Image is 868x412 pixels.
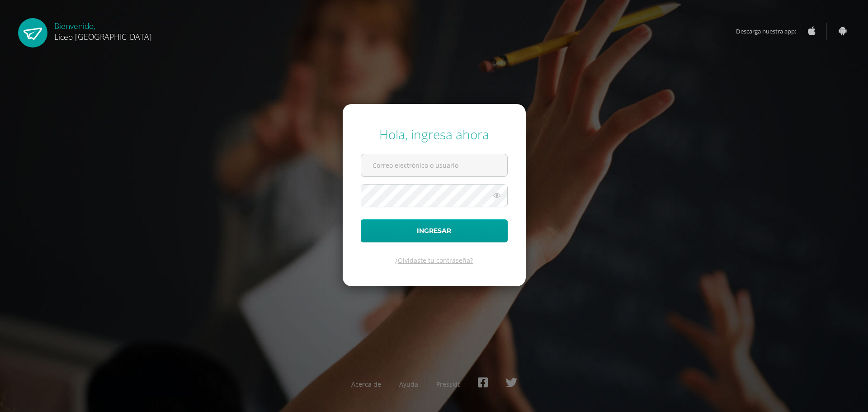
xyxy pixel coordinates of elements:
span: Liceo [GEOGRAPHIC_DATA] [54,31,152,42]
div: Hola, ingresa ahora [361,126,508,143]
a: Acerca de [351,380,381,388]
span: Descarga nuestra app: [736,23,805,40]
input: Correo electrónico o usuario [361,154,507,176]
a: Presskit [436,380,460,388]
a: ¿Olvidaste tu contraseña? [395,256,473,265]
a: Ayuda [399,380,418,388]
div: Bienvenido, [54,18,152,42]
button: Ingresar [361,219,508,242]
